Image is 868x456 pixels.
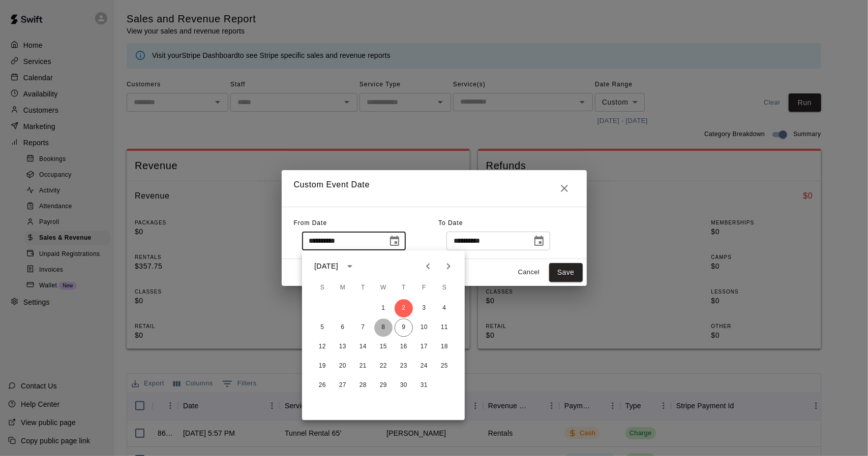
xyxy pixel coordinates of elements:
[334,278,352,298] span: Monday
[313,376,332,395] button: 26
[334,376,352,395] button: 27
[435,357,454,375] button: 25
[415,338,433,356] button: 17
[374,338,393,356] button: 15
[313,278,332,298] span: Sunday
[354,318,372,337] button: 7
[529,231,549,251] button: Choose date, selected date is Oct 9, 2025
[354,376,372,395] button: 28
[282,170,587,207] h2: Custom Event Date
[395,357,413,375] button: 23
[314,261,338,272] div: [DATE]
[374,318,393,337] button: 8
[415,376,433,395] button: 31
[415,357,433,375] button: 24
[415,299,433,317] button: 3
[294,219,327,226] span: From Date
[341,257,358,275] button: calendar view is open, switch to year view
[435,338,454,356] button: 18
[513,265,545,280] button: Cancel
[313,357,332,375] button: 19
[313,338,332,356] button: 12
[435,299,454,317] button: 4
[334,338,352,356] button: 13
[438,256,459,276] button: Next month
[395,318,413,337] button: 9
[374,278,393,298] span: Wednesday
[395,376,413,395] button: 30
[354,278,372,298] span: Tuesday
[374,357,393,375] button: 22
[334,357,352,375] button: 20
[313,318,332,337] button: 5
[384,231,405,251] button: Choose date, selected date is Oct 2, 2025
[395,278,413,298] span: Thursday
[549,263,583,282] button: Save
[415,318,433,337] button: 10
[374,299,393,317] button: 1
[415,278,433,298] span: Friday
[374,376,393,395] button: 29
[438,219,463,226] span: To Date
[354,357,372,375] button: 21
[334,318,352,337] button: 6
[354,338,372,356] button: 14
[395,338,413,356] button: 16
[435,318,454,337] button: 11
[418,256,438,276] button: Previous month
[435,278,454,298] span: Saturday
[395,299,413,317] button: 2
[554,178,575,199] button: Close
